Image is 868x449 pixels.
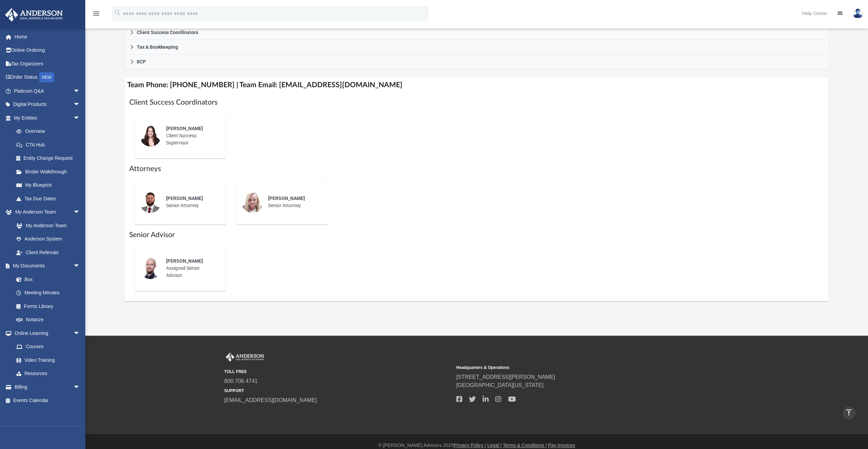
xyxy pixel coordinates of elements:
[224,378,258,384] a: 800.706.4741
[129,164,824,174] h1: Attorneys
[456,374,555,380] a: [STREET_ADDRESS][PERSON_NAME]
[85,442,868,449] div: © [PERSON_NAME] Advisors 2025
[10,165,90,179] a: Binder Walkthrough
[224,369,452,375] small: TOLL FREE
[10,232,87,246] a: Anderson System
[124,55,829,69] a: BCP
[5,71,90,84] a: Order StatusNEW
[129,230,824,240] h1: Senior Advisor
[124,40,829,55] a: Tax & Bookkeeping
[5,30,90,44] a: Home
[139,257,161,279] img: thumbnail
[456,365,683,371] small: Headquarters & Operations
[129,97,824,107] h1: Client Success Coordinators
[224,353,265,361] img: Anderson Advisors Platinum Portal
[224,388,452,394] small: SUPPORT
[241,191,263,213] img: thumbnail
[845,408,853,417] i: vertical_align_top
[73,205,87,219] span: arrow_drop_down
[114,9,121,17] i: search
[5,84,90,98] a: Platinum Q&Aarrow_drop_down
[853,9,863,18] img: User Pic
[3,8,65,21] img: Anderson Advisors Platinum Portal
[161,253,221,284] div: Assigned Senior Advisor
[5,394,90,407] a: Events Calendar
[137,45,178,49] span: Tax & Bookkeeping
[503,443,547,448] a: Terms & Conditions |
[92,10,100,18] i: menu
[10,179,87,192] a: My Blueprint
[10,313,87,327] a: Notarize
[10,299,84,313] a: Forms Library
[73,326,87,340] span: arrow_drop_down
[161,190,221,214] div: Senior Attorney
[5,380,90,394] a: Billingarrow_drop_down
[10,138,90,152] a: CTA Hub
[10,152,90,165] a: Entity Change Request
[5,259,87,273] a: My Documentsarrow_drop_down
[263,190,323,214] div: Senior Attorney
[10,286,87,300] a: Meeting Minutes
[454,443,486,448] a: Privacy Policy |
[5,205,87,219] a: My Anderson Teamarrow_drop_down
[161,120,221,151] div: Client Success Supervisor
[73,259,87,273] span: arrow_drop_down
[5,44,90,57] a: Online Ordering
[124,25,829,40] a: Client Success Coordinators
[487,443,502,448] a: Legal |
[5,98,90,111] a: Digital Productsarrow_drop_down
[456,382,544,388] a: [GEOGRAPHIC_DATA][US_STATE]
[73,98,87,112] span: arrow_drop_down
[10,246,87,259] a: Client Referrals
[73,380,87,394] span: arrow_drop_down
[10,273,84,286] a: Box
[548,443,575,448] a: Pay Invoices
[137,59,146,64] span: BCP
[224,397,317,403] a: [EMAIL_ADDRESS][DOMAIN_NAME]
[5,57,90,71] a: Tax Organizers
[842,406,856,420] a: vertical_align_top
[166,126,203,131] span: [PERSON_NAME]
[139,125,161,146] img: thumbnail
[73,84,87,98] span: arrow_drop_down
[166,196,203,201] span: [PERSON_NAME]
[5,111,90,125] a: My Entitiesarrow_drop_down
[39,72,54,82] div: NEW
[166,258,203,264] span: [PERSON_NAME]
[10,340,87,354] a: Courses
[92,13,100,18] a: menu
[10,125,90,138] a: Overview
[10,192,90,205] a: Tax Due Dates
[10,367,87,381] a: Resources
[73,111,87,125] span: arrow_drop_down
[268,196,305,201] span: [PERSON_NAME]
[10,353,84,367] a: Video Training
[10,219,84,232] a: My Anderson Team
[5,326,87,340] a: Online Learningarrow_drop_down
[137,30,198,35] span: Client Success Coordinators
[139,191,161,213] img: thumbnail
[124,77,829,93] h4: Team Phone: [PHONE_NUMBER] | Team Email: [EMAIL_ADDRESS][DOMAIN_NAME]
